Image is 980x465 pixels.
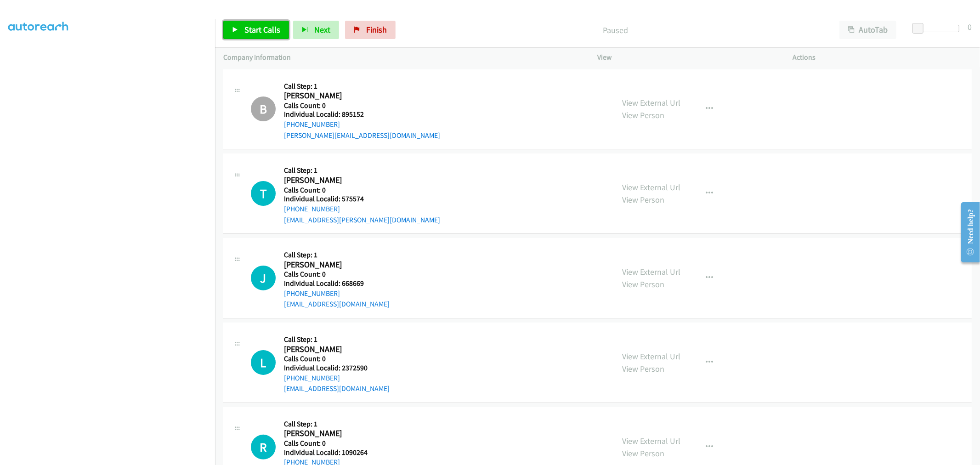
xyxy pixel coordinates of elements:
h5: Individual Localid: 668669 [284,279,390,288]
h2: [PERSON_NAME] [284,91,380,101]
h1: J [251,266,276,290]
div: The call is yet to be attempted [251,266,276,290]
a: View Person [623,110,665,120]
h5: Calls Count: 0 [284,354,390,363]
p: View [598,52,776,63]
h2: [PERSON_NAME] [284,344,380,355]
a: View Person [623,279,665,289]
h2: [PERSON_NAME] [284,175,380,186]
h5: Call Step: 1 [284,250,390,260]
a: [EMAIL_ADDRESS][DOMAIN_NAME] [284,384,390,393]
h5: Individual Localid: 895152 [284,110,440,119]
p: Paused [408,24,823,36]
a: [PHONE_NUMBER] [284,120,340,129]
a: View Person [623,194,665,205]
h5: Individual Localid: 575574 [284,194,440,204]
div: 0 [968,21,972,33]
a: [PHONE_NUMBER] [284,204,340,213]
h5: Call Step: 1 [284,420,390,429]
a: [PHONE_NUMBER] [284,289,340,298]
a: [EMAIL_ADDRESS][PERSON_NAME][DOMAIN_NAME] [284,215,440,224]
div: The call is yet to be attempted [251,435,276,459]
iframe: Dialpad [8,27,215,464]
h5: Individual Localid: 1090264 [284,448,390,457]
button: Next [293,21,339,39]
h5: Calls Count: 0 [284,101,440,110]
a: View External Url [623,436,681,446]
p: Actions [793,52,972,63]
h1: R [251,435,276,459]
button: AutoTab [839,21,896,39]
a: View Person [623,363,665,374]
h5: Calls Count: 0 [284,270,390,279]
h5: Calls Count: 0 [284,186,440,195]
a: Finish [345,21,396,39]
h5: Calls Count: 0 [284,439,390,448]
h2: [PERSON_NAME] [284,428,380,439]
a: [PHONE_NUMBER] [284,374,340,382]
h5: Individual Localid: 2372590 [284,363,390,373]
span: Start Calls [244,24,280,35]
iframe: Resource Center [954,196,980,269]
a: View External Url [623,267,681,277]
a: Start Calls [223,21,289,39]
a: View External Url [623,97,681,108]
h1: B [251,96,276,121]
span: Finish [366,24,387,35]
a: View External Url [623,182,681,193]
div: The call is yet to be attempted [251,181,276,206]
h2: [PERSON_NAME] [284,260,380,270]
div: Delay between calls (in seconds) [917,25,959,32]
a: View External Url [623,351,681,362]
h1: T [251,181,276,206]
p: Company Information [223,52,581,63]
h5: Call Step: 1 [284,166,440,175]
a: [EMAIL_ADDRESS][DOMAIN_NAME] [284,300,390,308]
h5: Call Step: 1 [284,335,390,344]
a: View Person [623,448,665,459]
span: Next [314,24,330,35]
h5: Call Step: 1 [284,82,440,91]
h1: L [251,350,276,375]
a: [PERSON_NAME][EMAIL_ADDRESS][DOMAIN_NAME] [284,131,440,140]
